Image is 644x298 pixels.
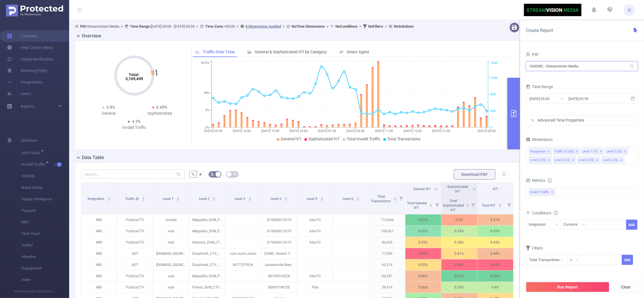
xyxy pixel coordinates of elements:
[225,248,261,259] p: com.xumo.xumo
[622,255,633,265] button: Add
[347,129,365,133] tspan: [DATE] 06:00
[297,214,333,225] p: fuboTV
[297,226,333,237] p: fuboTV
[624,150,627,154] i: icon: close
[194,24,200,29] span: >
[553,148,580,155] li: Traffic ID (tid)
[80,24,87,29] b: PID:
[529,156,552,164] li: Level 3 (l3)
[7,76,43,88] a: Integrations
[478,129,496,133] tspan: [DATE] 05:00
[21,205,69,216] span: Passport
[153,226,189,237] p: vast
[107,199,110,200] i: icon: caret-down
[526,84,553,89] span: Time Range
[81,226,117,237] p: IMG
[130,24,151,29] b: Time Range:
[579,156,594,164] div: Level 5 (l5)
[369,214,405,225] p: 112,644
[21,162,47,166] span: Invalid Traffic
[189,248,225,259] p: DiscplineX_CTV_$5.5_VAST_HMN
[201,61,209,65] tspan: 34.5%
[204,129,222,133] tspan: [DATE] 05:00
[284,196,288,198] i: icon: caret-up
[261,129,279,133] tspan: [DATE] 15:00
[261,271,297,282] p: B019DCHDZK
[156,105,167,110] span: 0.45%
[526,246,543,250] span: Filters
[325,24,330,29] span: >
[482,203,496,208] span: Total IVT
[81,259,117,270] p: IMG
[477,214,513,225] p: 0.51%
[81,248,117,259] p: IMG
[153,237,189,248] p: vast
[498,203,501,205] i: icon: caret-up
[307,197,318,201] span: Level 5
[358,24,363,29] span: >
[466,203,469,205] i: icon: caret-up
[21,193,69,205] span: Supply Intelligence
[134,110,185,116] div: Sophisticated
[405,237,441,248] p: 0.05%
[529,95,576,103] input: Start date
[7,88,31,99] a: Users
[189,237,225,248] p: Altavara_SVM_CTV_P_PM_Indirect_$6
[261,214,297,225] p: G19068012619
[21,274,69,286] span: Video
[548,178,552,182] i: icon: info-circle
[477,259,513,270] p: 0.64%
[568,95,615,103] input: End date
[441,214,477,225] p: 0.5%
[212,196,216,198] i: icon: caret-up
[552,189,554,196] span: ✕
[530,156,546,164] div: Level 3 (l3)
[369,259,405,270] p: 65,314
[405,248,441,259] p: 0.09%
[81,169,185,179] input: Search...
[7,30,37,42] a: Overview
[292,24,325,29] b: No Time Dimensions
[532,211,558,215] span: Conditions
[21,170,69,182] span: Visibility
[429,205,433,207] i: icon: caret-down
[343,197,354,201] span: Level 6
[297,237,333,248] p: fuboTV
[205,126,209,129] tspan: 0%
[441,237,477,248] p: 0.38%
[21,239,69,251] span: Unified
[582,223,585,227] i: icon: down
[297,271,333,282] p: fuboTV
[553,156,576,164] li: Level 4 (l4)
[554,211,558,215] i: icon: info-circle
[297,282,333,293] p: Plex
[176,199,180,200] i: icon: caret-down
[189,282,225,293] p: FitHub_SVM_CTV_RON_$4.5
[153,214,189,225] p: inmobi
[261,259,297,270] p: Jacksonville News & Weather
[117,248,153,259] p: ADT
[575,150,578,154] i: icon: close
[607,148,622,155] div: Level 2 (l2)
[596,159,599,162] i: icon: close
[153,271,189,282] p: vast
[498,203,502,206] div: Sort
[603,156,619,164] div: Level 6 (l6)
[196,50,200,54] i: icon: line-chart
[490,76,498,80] tspan: 120K
[447,185,468,193] span: Sophisticated IVT
[441,248,477,259] p: 0.41%
[454,169,495,180] button: Download PDF
[469,196,477,214] i: Filter menu
[429,203,433,205] i: icon: caret-up
[405,271,441,282] p: 0.06%
[620,159,623,162] i: icon: close
[235,197,246,201] span: Level 3
[441,271,477,282] p: 0.21%
[477,282,513,293] p: 0.4%
[368,24,383,29] b: No Filters
[526,115,638,125] div: icon: rightAdvanced Time Properties
[526,52,530,57] i: icon: user
[75,24,414,29] span: Streamvision Media [DATE] 05:00 - [DATE] 05:59 +00:00
[83,110,134,116] div: General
